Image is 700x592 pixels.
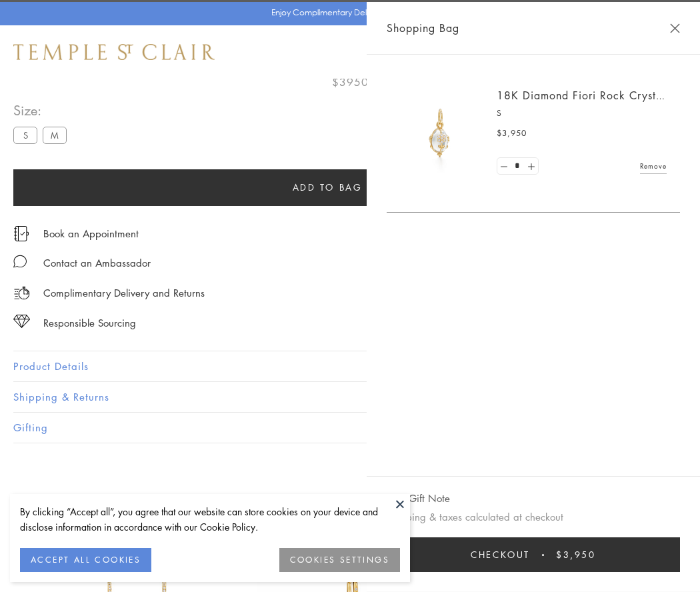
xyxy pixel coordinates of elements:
a: Set quantity to 2 [524,158,537,175]
h3: You May Also Like [33,491,667,512]
div: Responsible Sourcing [43,315,136,331]
button: Checkout $3,950 [387,537,680,572]
span: Add to bag [293,180,363,195]
img: Temple St. Clair [13,44,215,60]
div: By clicking “Accept all”, you agree that our website can store cookies on your device and disclos... [20,504,400,535]
img: icon_delivery.svg [13,285,30,301]
p: Complimentary Delivery and Returns [43,285,205,301]
button: Add to bag [13,169,641,206]
a: Remove [640,159,667,173]
span: Checkout [471,547,530,562]
div: Contact an Ambassador [43,255,151,271]
img: P51889-E11FIORI [400,93,480,173]
button: Gifting [13,413,687,443]
span: $3,950 [497,127,527,140]
span: Shopping Bag [387,19,459,37]
button: COOKIES SETTINGS [279,548,400,572]
p: Shipping & taxes calculated at checkout [387,509,680,525]
p: S [497,107,667,120]
button: Close Shopping Bag [670,23,680,33]
button: Add Gift Note [387,490,450,507]
span: $3,950 [556,547,596,562]
img: icon_appointment.svg [13,226,29,241]
button: Shipping & Returns [13,382,687,412]
span: Size: [13,99,72,121]
label: M [43,127,67,143]
img: MessageIcon-01_2.svg [13,255,27,268]
a: Book an Appointment [43,226,139,241]
label: S [13,127,37,143]
a: Set quantity to 0 [497,158,511,175]
span: $3950 [332,73,369,91]
p: Enjoy Complimentary Delivery & Returns [271,6,423,19]
button: Product Details [13,351,687,381]
button: ACCEPT ALL COOKIES [20,548,151,572]
img: icon_sourcing.svg [13,315,30,328]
